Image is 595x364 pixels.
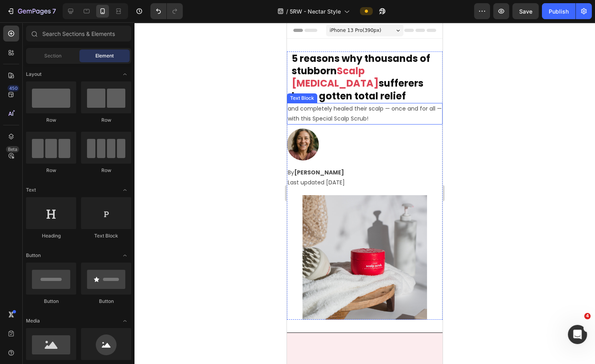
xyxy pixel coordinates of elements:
div: Row [26,117,76,124]
button: Save [512,3,539,19]
div: Row [81,167,131,174]
div: Row [26,167,76,174]
span: Element [95,52,114,59]
div: Button [26,298,76,305]
button: 7 [3,3,59,19]
span: Button [26,252,41,259]
div: Beta [6,146,19,152]
span: Toggle open [119,249,131,262]
span: / [286,7,288,16]
div: Row [81,117,131,124]
div: Heading [26,232,76,239]
div: Undo/Redo [150,3,183,19]
div: 450 [8,85,19,91]
iframe: Intercom live chat [568,325,587,344]
iframe: Design area [287,22,443,364]
span: Section [44,52,61,59]
span: Toggle open [119,315,131,327]
span: Toggle open [119,68,131,81]
span: Toggle open [119,184,131,196]
button: Publish [542,3,575,19]
div: Publish [549,7,569,16]
div: Text Block [81,232,131,239]
span: 5RW - Nectar Style [290,7,341,16]
span: Layout [26,71,42,78]
span: Text [26,186,36,194]
div: Button [81,298,131,305]
span: Media [26,317,40,324]
span: 4 [584,313,591,319]
input: Search Sections & Elements [26,26,131,42]
p: 7 [52,6,56,16]
span: Save [519,8,532,15]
